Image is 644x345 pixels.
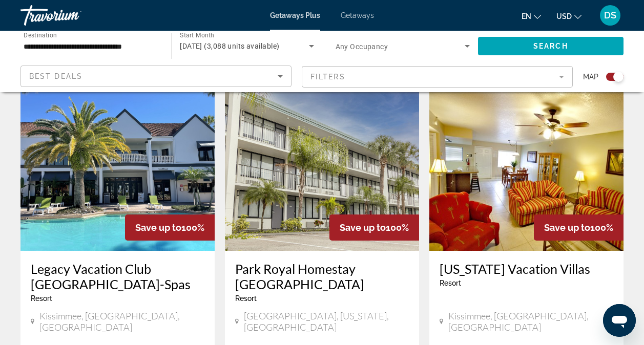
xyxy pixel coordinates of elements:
[522,12,531,20] span: en
[534,214,624,241] div: 100%
[597,5,624,26] button: User Menu
[29,72,82,80] span: Best Deals
[31,261,204,292] a: Legacy Vacation Club [GEOGRAPHIC_DATA]-Spas
[180,42,279,50] span: [DATE] (3,088 units available)
[302,66,573,88] button: Filter
[336,42,388,51] span: Any Occupancy
[20,2,123,29] a: Travorium
[329,214,419,241] div: 100%
[341,11,374,19] a: Getaways
[20,87,215,251] img: 8615O01X.jpg
[180,32,214,39] span: Start Month
[270,11,320,19] a: Getaways Plus
[429,87,624,251] img: 0776I01L.jpg
[24,31,57,38] span: Destination
[556,12,572,20] span: USD
[39,310,204,333] span: Kissimmee, [GEOGRAPHIC_DATA], [GEOGRAPHIC_DATA]
[125,214,215,241] div: 100%
[235,261,409,292] a: Park Royal Homestay [GEOGRAPHIC_DATA]
[583,70,598,84] span: Map
[604,10,616,20] span: DS
[544,222,590,233] span: Save up to
[603,304,636,337] iframe: Button to launch messaging window
[225,87,419,251] img: DQ80E01X.jpg
[340,222,386,233] span: Save up to
[29,70,283,82] mat-select: Sort by
[478,37,624,55] button: Search
[440,279,461,287] span: Resort
[31,294,52,303] span: Resort
[235,294,257,303] span: Resort
[135,222,181,233] span: Save up to
[244,310,409,333] span: [GEOGRAPHIC_DATA], [US_STATE], [GEOGRAPHIC_DATA]
[448,310,613,333] span: Kissimmee, [GEOGRAPHIC_DATA], [GEOGRAPHIC_DATA]
[440,261,613,276] a: [US_STATE] Vacation Villas
[522,9,541,24] button: Change language
[533,42,568,50] span: Search
[556,9,581,24] button: Change currency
